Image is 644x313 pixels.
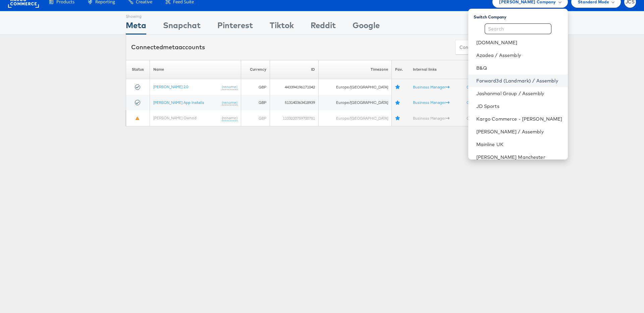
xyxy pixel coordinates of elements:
div: Google [353,19,380,35]
a: Business Manager [413,116,449,121]
a: B&Q [476,65,562,71]
th: Name [150,60,241,79]
span: meta [163,43,178,51]
td: 443394196171042 [270,79,319,95]
a: Graph Explorer [467,84,497,89]
a: [PERSON_NAME] Manchester [476,154,562,161]
a: (rename) [222,115,237,121]
a: Azadea / Assembly [476,52,562,59]
div: Switch Company [474,11,568,20]
td: Europe/[GEOGRAPHIC_DATA] [318,79,391,95]
div: Pinterest [217,19,253,35]
div: Connected accounts [131,43,205,52]
a: Mainline UK [476,141,562,148]
td: GBP [241,95,270,111]
a: Jashanmal Group / Assembly [476,90,562,97]
th: Status [126,60,150,79]
div: Meta [126,19,146,35]
a: [PERSON_NAME] App Installs [153,100,204,105]
a: [PERSON_NAME] 2.0 [153,84,188,89]
input: Search [485,23,551,34]
div: Snapchat [163,19,201,35]
a: Kargo Commerce - [PERSON_NAME] [476,116,562,122]
a: [PERSON_NAME] Owned [153,115,197,120]
th: Timezone [318,60,391,79]
th: ID [270,60,319,79]
a: JD Sports [476,103,562,110]
th: Currency [241,60,270,79]
div: Tiktok [270,19,294,35]
a: (rename) [222,84,237,90]
a: Forward3d (Landmark) / Assembly [476,77,562,84]
td: 513140363418939 [270,95,319,111]
td: 1103220759700781 [270,110,319,126]
td: Europe/[GEOGRAPHIC_DATA] [318,95,391,111]
a: [PERSON_NAME] / Assembly [476,128,562,135]
a: [DOMAIN_NAME] [476,39,562,46]
div: Showing [126,11,146,19]
a: Business Manager [413,84,449,89]
div: Reddit [311,19,336,35]
a: Graph Explorer [467,100,497,105]
td: GBP [241,79,270,95]
a: Graph Explorer [467,116,497,121]
a: (rename) [222,100,237,106]
a: Business Manager [413,100,449,105]
td: GBP [241,110,270,126]
td: Europe/[GEOGRAPHIC_DATA] [318,110,391,126]
button: ConnectmetaAccounts [455,40,513,55]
